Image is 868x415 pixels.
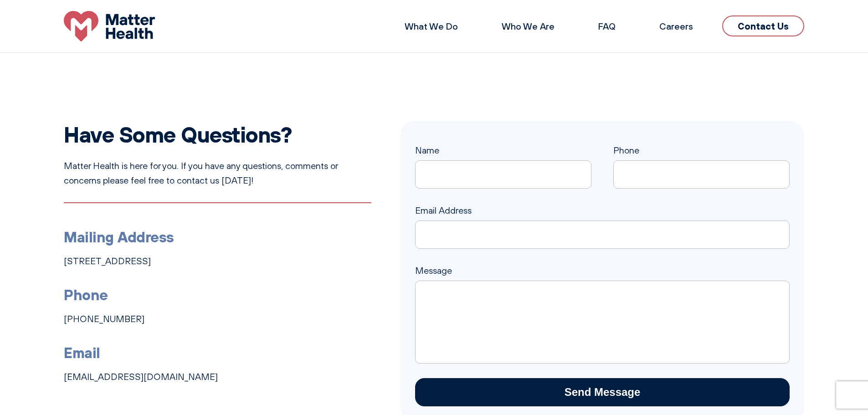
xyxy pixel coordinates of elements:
textarea: Message [415,281,790,364]
label: Phone [613,145,790,178]
a: [STREET_ADDRESS] [64,256,151,266]
a: Contact Us [722,15,804,36]
h3: Mailing Address [64,225,371,248]
input: Send Message [415,378,790,406]
label: Message [415,265,790,291]
a: [EMAIL_ADDRESS][DOMAIN_NAME] [64,371,218,382]
input: Name [415,160,591,189]
a: What We Do [405,20,458,32]
h2: Have Some Questions? [64,121,371,148]
input: Email Address [415,220,790,249]
h3: Email [64,341,371,364]
label: Name [415,145,591,178]
a: Who We Are [502,20,555,32]
input: Phone [613,160,790,189]
h3: Phone [64,283,371,306]
label: Email Address [415,205,790,238]
p: Matter Health is here for you. If you have any questions, comments or concerns please feel free t... [64,159,371,188]
a: Careers [659,20,693,32]
a: [PHONE_NUMBER] [64,313,144,324]
a: FAQ [598,20,616,32]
